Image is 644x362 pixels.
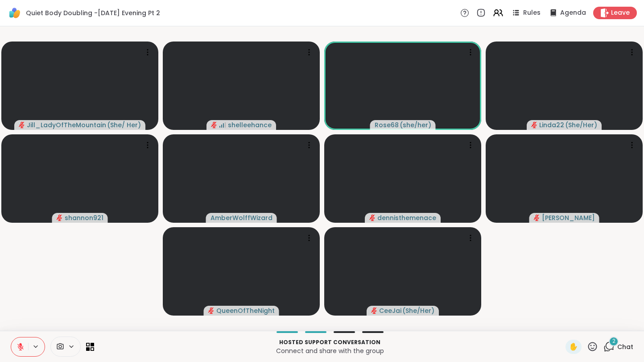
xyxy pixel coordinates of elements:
[523,8,541,17] span: Rules
[369,215,376,221] span: audio-muted
[371,308,377,314] span: audio-muted
[107,121,141,129] span: ( She/ Her )
[560,8,586,17] span: Agenda
[211,213,272,222] span: AmberWolffWizard
[569,341,578,352] span: ✋
[531,122,537,128] span: audio-muted
[26,8,160,17] span: Quiet Body Doubling -[DATE] Evening Pt 2
[402,306,434,315] span: ( She/Her )
[211,122,217,128] span: audio-muted
[565,121,597,129] span: ( She/Her )
[377,213,436,222] span: dennisthemenace
[57,215,63,221] span: audio-muted
[617,342,633,351] span: Chat
[534,215,540,221] span: audio-muted
[216,306,275,315] span: QueenOfTheNight
[7,5,22,21] img: ShareWell Logomark
[65,213,103,222] span: shannon921
[228,121,272,129] span: shelleehance
[208,308,215,314] span: audio-muted
[99,346,560,355] p: Connect and share with the group
[19,122,25,128] span: audio-muted
[542,213,595,222] span: [PERSON_NAME]
[611,8,630,17] span: Leave
[400,121,431,129] span: ( she/her )
[539,121,564,129] span: Linda22
[99,338,560,346] p: Hosted support conversation
[27,121,106,129] span: Jill_LadyOfTheMountain
[375,121,399,129] span: Rose68
[379,306,401,315] span: CeeJai
[612,337,615,345] span: 2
